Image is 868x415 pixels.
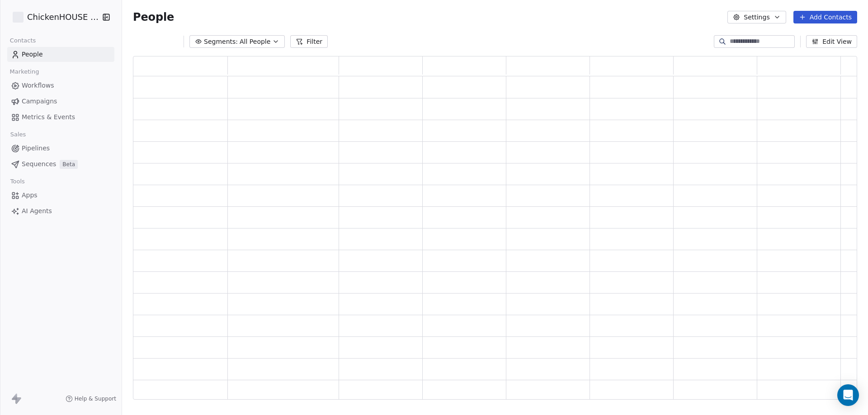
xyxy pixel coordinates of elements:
[22,81,54,90] span: Workflows
[22,144,50,153] span: Pipelines
[6,175,28,188] span: Tools
[22,206,52,216] span: AI Agents
[727,11,786,23] button: Settings
[290,35,328,48] button: Filter
[60,160,78,169] span: Beta
[22,50,43,59] span: People
[6,128,30,141] span: Sales
[7,141,114,156] a: Pipelines
[66,395,116,402] a: Help & Support
[133,10,174,24] span: People
[75,395,116,402] span: Help & Support
[7,110,114,125] a: Metrics & Events
[27,11,99,23] span: ChickenHOUSE snc
[240,37,270,47] span: All People
[7,78,114,93] a: Workflows
[6,65,43,79] span: Marketing
[7,157,114,172] a: SequencesBeta
[7,47,114,62] a: People
[7,188,114,203] a: Apps
[7,94,114,109] a: Campaigns
[793,11,857,23] button: Add Contacts
[204,37,238,47] span: Segments:
[11,9,96,25] button: ChickenHOUSE snc
[6,34,40,47] span: Contacts
[7,204,114,219] a: AI Agents
[22,112,75,122] span: Metrics & Events
[22,97,57,106] span: Campaigns
[22,191,38,200] span: Apps
[22,159,56,169] span: Sequences
[806,35,857,48] button: Edit View
[837,384,859,406] div: Open Intercom Messenger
